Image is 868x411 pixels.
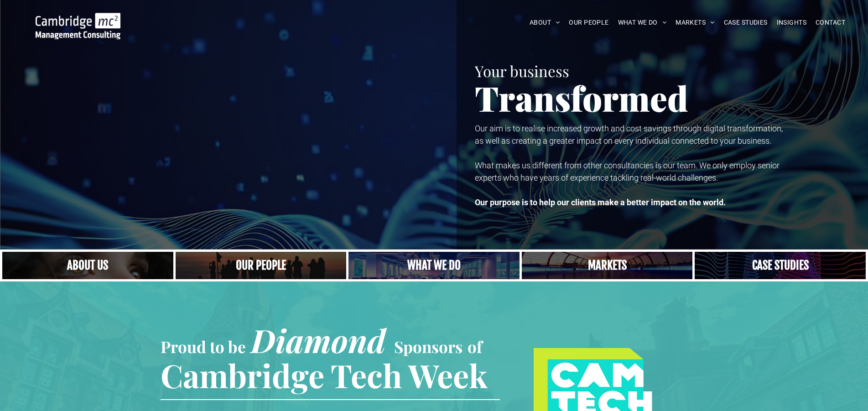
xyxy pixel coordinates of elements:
span: Transformed [475,75,688,120]
a: CASE STUDIES [719,16,772,30]
span: Sponsors [394,336,463,357]
a: INSIGHTS [772,16,811,30]
span: Your business [475,61,569,81]
strong: Our purpose is to help our clients make a better impact on the world. [475,198,726,207]
span: of [468,336,482,357]
span: Cambridge Tech Week [161,354,488,396]
a: A yoga teacher lifting his whole body off the ground in the peacock pose [348,252,520,279]
a: OUR PEOPLE [564,16,613,30]
span: Proud to be [161,336,246,357]
span: Diamond [251,318,386,361]
a: WHAT WE DO [613,16,671,30]
a: ABOUT [525,16,565,30]
span: What makes us different from other consultancies is our team. We only employ senior experts who h... [475,161,780,182]
a: A crowd in silhouette at sunset, on a rise or lookout point [176,252,347,279]
a: CONTACT [811,16,850,30]
a: MARKETS [671,16,719,30]
img: Go to Homepage [36,13,120,39]
span: Our aim is to realise increased growth and cost savings through digital transformation, as well a... [475,124,783,146]
a: Close up of woman's face, centered on her eyes [2,252,173,279]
